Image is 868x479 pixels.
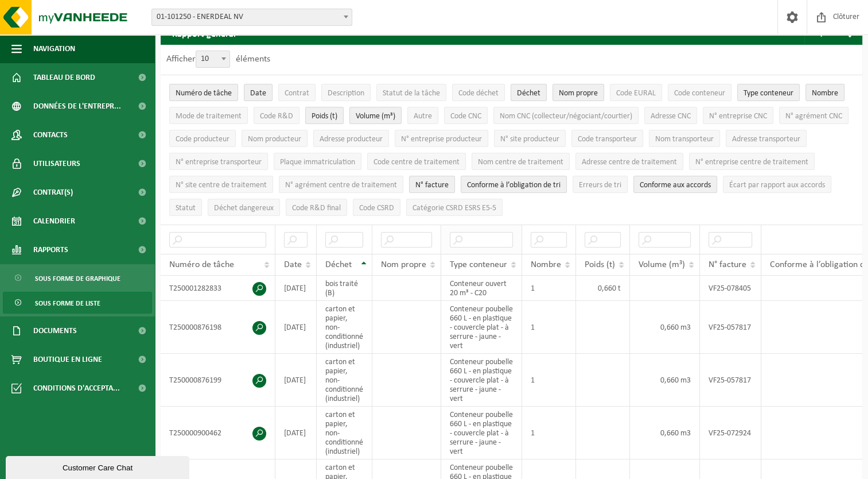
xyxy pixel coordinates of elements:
span: N° facture [415,181,449,190]
button: Poids (t)Poids (t): Activate to sort [305,107,344,124]
button: N° site producteurN° site producteur : Activate to sort [494,130,566,147]
span: 01-101250 - ENERDEAL NV [151,9,352,26]
span: Volume (m³) [356,112,395,121]
td: 0,660 t [576,276,630,301]
button: Conforme aux accords : Activate to sort [633,176,717,193]
span: Nom propre [381,260,426,269]
button: Nom centre de traitementNom centre de traitement: Activate to sort [472,153,570,170]
span: Sous forme de graphique [35,268,120,289]
button: Code conteneurCode conteneur: Activate to sort [668,84,731,101]
td: Conteneur poubelle 660 L - en plastique - couvercle plat - à serrure - jaune - vert [441,407,522,459]
span: Boutique en ligne [33,345,102,374]
span: Contacts [33,121,68,149]
td: carton et papier, non-conditionné (industriel) [317,301,372,354]
td: bois traité (B) [317,276,372,301]
span: Autre [414,112,432,121]
span: Code CSRD [359,204,394,213]
td: [DATE] [275,301,317,354]
td: Conteneur ouvert 20 m³ - C20 [441,276,522,301]
span: Catégorie CSRD ESRS E5-5 [412,204,496,213]
td: VF25-078405 [700,276,761,301]
span: Adresse producteur [320,135,383,144]
label: Afficher éléments [166,55,270,64]
button: Code centre de traitementCode centre de traitement: Activate to sort [367,153,466,170]
span: 10 [196,51,230,68]
span: Conforme à l’obligation de tri [467,181,560,190]
button: N° factureN° facture: Activate to sort [409,176,455,193]
span: Déchet [325,260,352,269]
button: N° agrément centre de traitementN° agrément centre de traitement: Activate to sort [279,176,403,193]
button: Statut de la tâcheStatut de la tâche: Activate to sort [376,84,446,101]
td: T250000876198 [161,301,275,354]
button: NombreNombre: Activate to sort [805,84,844,101]
span: Date [250,89,266,98]
td: Conteneur poubelle 660 L - en plastique - couvercle plat - à serrure - jaune - vert [441,354,522,407]
span: Contrat [285,89,309,98]
span: Code déchet [458,89,499,98]
span: N° entreprise CNC [709,112,767,121]
button: Nom transporteurNom transporteur: Activate to sort [649,130,720,147]
span: Contrat(s) [33,178,73,207]
span: N° entreprise producteur [401,135,482,144]
button: Adresse transporteurAdresse transporteur: Activate to sort [726,130,807,147]
span: Calendrier [33,207,75,235]
span: Nom CNC (collecteur/négociant/courtier) [500,112,632,121]
span: Nom producteur [248,135,301,144]
td: 1 [522,407,576,459]
span: Poids (t) [312,112,337,121]
span: Sous forme de liste [35,292,100,314]
button: Conforme à l’obligation de tri : Activate to sort [461,176,567,193]
td: [DATE] [275,407,317,459]
td: [DATE] [275,354,317,407]
td: 0,660 m3 [630,407,700,459]
span: Conforme aux accords [640,181,711,190]
button: Code R&D finalCode R&amp;D final: Activate to sort [286,199,347,216]
a: Sous forme de liste [3,292,152,314]
span: 10 [196,51,229,67]
button: N° entreprise CNCN° entreprise CNC: Activate to sort [703,107,773,124]
td: 1 [522,276,576,301]
td: T250000900462 [161,407,275,459]
td: carton et papier, non-conditionné (industriel) [317,354,372,407]
span: Numéro de tâche [169,260,234,269]
button: DescriptionDescription: Activate to sort [321,84,371,101]
td: [DATE] [275,276,317,301]
iframe: chat widget [6,454,192,479]
button: N° agrément CNCN° agrément CNC: Activate to sort [779,107,848,124]
button: Numéro de tâcheNuméro de tâche: Activate to sort [169,84,238,101]
button: Plaque immatriculationPlaque immatriculation: Activate to sort [274,153,361,170]
button: Écart par rapport aux accordsÉcart par rapport aux accords: Activate to sort [723,176,831,193]
span: Code EURAL [616,89,656,98]
span: N° site centre de traitement [176,181,267,190]
button: AutreAutre: Activate to sort [407,107,438,124]
span: Nom propre [559,89,598,98]
td: 1 [522,301,576,354]
button: Code R&DCode R&amp;D: Activate to sort [254,107,299,124]
span: N° site producteur [500,135,559,144]
td: T250000876199 [161,354,275,407]
button: StatutStatut: Activate to sort [169,199,202,216]
td: VF25-057817 [700,354,761,407]
span: Code CNC [450,112,481,121]
td: carton et papier, non-conditionné (industriel) [317,407,372,459]
button: Nom producteurNom producteur: Activate to sort [242,130,308,147]
button: Code CNCCode CNC: Activate to sort [444,107,488,124]
span: N° agrément centre de traitement [285,181,397,190]
span: Type conteneur [450,260,507,269]
button: Code CSRDCode CSRD: Activate to sort [353,199,400,216]
button: Type conteneurType conteneur: Activate to sort [737,84,800,101]
span: Écart par rapport aux accords [729,181,825,190]
td: 0,660 m3 [630,354,700,407]
button: Adresse CNCAdresse CNC: Activate to sort [644,107,697,124]
button: Erreurs de triErreurs de tri: Activate to sort [573,176,628,193]
span: Code conteneur [674,89,725,98]
button: N° entreprise transporteurN° entreprise transporteur: Activate to sort [169,153,268,170]
button: Catégorie CSRD ESRS E5-5Catégorie CSRD ESRS E5-5: Activate to sort [406,199,503,216]
button: Volume (m³)Volume (m³): Activate to sort [349,107,402,124]
button: N° site centre de traitementN° site centre de traitement: Activate to sort [169,176,273,193]
span: Nombre [812,89,838,98]
span: Données de l'entrepr... [33,92,121,121]
button: Nom CNC (collecteur/négociant/courtier)Nom CNC (collecteur/négociant/courtier): Activate to sort [493,107,639,124]
span: Nombre [531,260,561,269]
td: 1 [522,354,576,407]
